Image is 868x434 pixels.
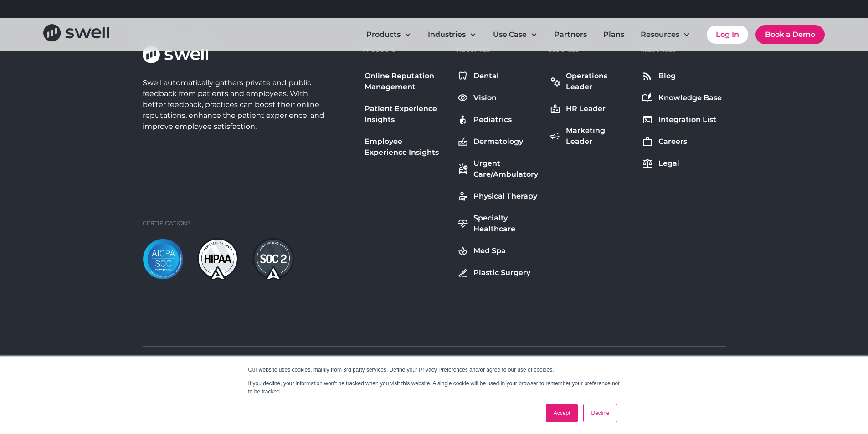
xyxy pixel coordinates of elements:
a: Employee Experience Insights [363,134,448,160]
a: Partners [547,26,594,44]
div: Pediatrics [473,114,512,125]
a: Online Reputation Management [363,69,448,94]
a: Plastic Surgery [455,266,540,280]
div: Legal [658,158,679,169]
div: Online Reputation Management [365,71,446,92]
div: Marketing Leader [566,125,631,147]
a: Dermatology [455,134,540,149]
a: Dental [455,69,540,83]
a: Blog [640,69,724,83]
a: Med Spa [455,244,540,258]
a: Legal [640,156,724,171]
p: Our website uses cookies, mainly from 3rd party services. Define your Privacy Preferences and/or ... [248,366,620,374]
div: Certifications [143,219,190,227]
a: Physical Therapy [455,189,540,204]
div: Blog [658,71,676,82]
a: Vision [455,91,540,105]
a: Operations Leader [548,69,633,94]
div: Dental [473,71,499,82]
div: Integration List [658,114,716,125]
div: Med Spa [473,245,506,256]
div: Specialty Healthcare [473,213,539,235]
div: Patient Experience Insights [365,103,446,125]
a: Decline [583,404,617,422]
div: HR Leader [566,103,606,114]
div: Operations Leader [566,71,631,92]
div: Swell automatically gathers private and public feedback from patients and employees. With better ... [143,77,329,132]
div: Products [366,29,401,40]
div: Physical Therapy [473,191,537,202]
img: hipaa-light.png [197,238,238,280]
a: Integration List [640,112,724,127]
a: Pediatrics [455,112,540,127]
a: Log In [707,26,748,44]
a: Patient Experience Insights [363,102,448,127]
div: Vision [473,92,497,103]
a: Marketing Leader [548,123,633,149]
div: Resources [641,29,679,40]
p: If you decline, your information won’t be tracked when you visit this website. A single cookie wi... [248,379,620,396]
div: Knowledge Base [658,92,722,103]
div: Use Case [486,26,545,44]
a: Knowledge Base [640,91,724,105]
div: Careers [658,136,687,147]
div: Employee Experience Insights [365,136,446,158]
a: Book a Demo [755,25,825,44]
a: Careers [640,134,724,149]
a: Urgent Care/Ambulatory [455,156,540,182]
div: Use Case [493,29,527,40]
div: Industries [428,29,466,40]
a: Specialty Healthcare [455,211,540,236]
div: Resources [633,26,698,44]
a: HR Leader [548,102,633,116]
a: Plans [596,26,632,44]
div: Dermatology [473,136,523,147]
div: Plastic Surgery [473,267,530,278]
div: Urgent Care/Ambulatory [473,158,539,180]
a: home [43,24,109,45]
a: Accept [546,404,578,422]
img: soc2-dark.png [253,238,294,280]
div: Products [359,26,419,44]
div: Industries [421,26,484,44]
